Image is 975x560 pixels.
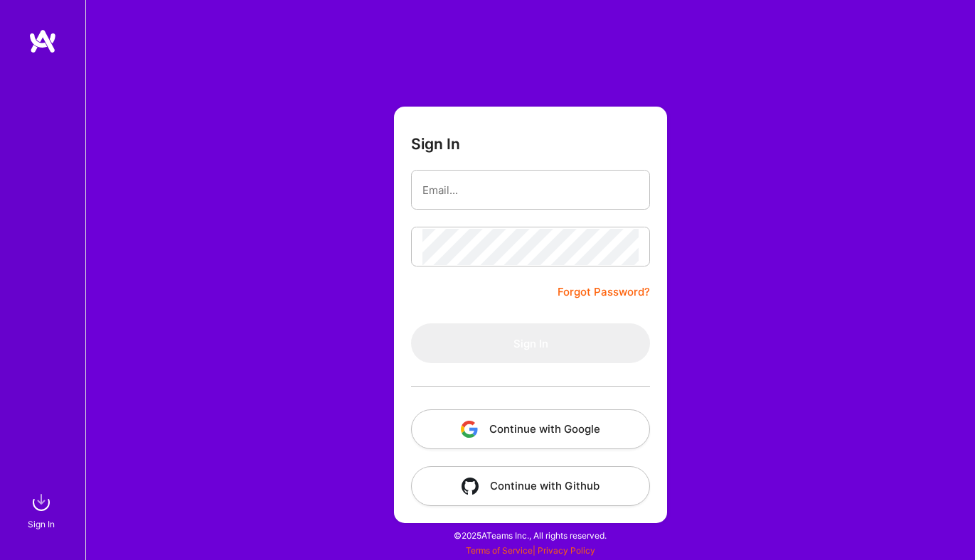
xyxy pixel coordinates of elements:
[28,28,57,54] img: logo
[422,172,639,208] input: Email...
[466,545,533,556] a: Terms of Service
[85,517,975,553] div: © 2025 ATeams Inc., All rights reserved.
[411,323,650,363] button: Sign In
[411,409,650,449] button: Continue with Google
[27,488,55,517] img: sign in
[30,488,55,532] a: sign inSign In
[466,545,595,556] span: |
[538,545,595,556] a: Privacy Policy
[462,478,479,495] img: icon
[461,421,478,438] img: icon
[411,135,460,153] h3: Sign In
[411,466,650,506] button: Continue with Github
[28,517,55,532] div: Sign In
[558,284,650,301] a: Forgot Password?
